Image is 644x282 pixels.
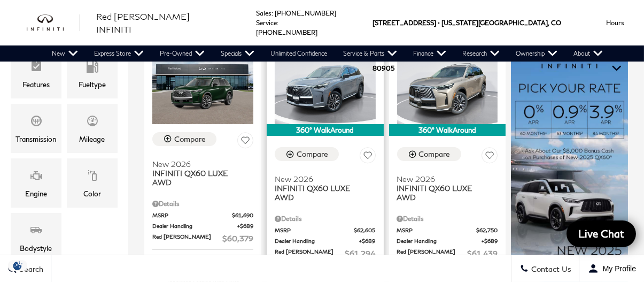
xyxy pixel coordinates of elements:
[30,112,43,133] span: Transmission
[267,124,384,136] div: 360° WalkAround
[397,248,498,259] a: Red [PERSON_NAME] $61,439
[16,133,57,145] div: Transmission
[389,124,506,136] div: 360° WalkAround
[397,48,498,124] img: 2026 INFINITI QX60 LUXE AWD
[275,248,345,259] span: Red [PERSON_NAME]
[83,188,101,200] div: Color
[360,237,376,245] span: $689
[599,264,636,273] span: My Profile
[360,147,376,167] button: Save Vehicle
[373,45,394,91] span: 80905
[11,213,61,262] div: BodystyleBodystyle
[17,264,43,273] span: Search
[67,49,118,98] div: FueltypeFueltype
[397,226,477,234] span: MSRP
[373,19,561,72] a: [STREET_ADDRESS] • [US_STATE][GEOGRAPHIC_DATA], CO 80905
[482,237,498,245] span: $689
[152,199,253,209] div: Pricing Details - INFINITI QX60 LUXE AWD
[86,45,152,62] a: Express Store
[152,222,237,230] span: Dealer Handling
[482,147,498,167] button: Save Vehicle
[44,45,611,62] nav: Main Navigation
[30,57,43,79] span: Features
[152,233,222,244] span: Red [PERSON_NAME]
[397,237,482,245] span: Dealer Handling
[275,184,368,202] span: INFINITI QX60 LUXE AWD
[5,260,30,271] img: Opt-Out Icon
[467,248,498,259] span: $61,439
[271,9,273,17] span: :
[11,49,61,98] div: FeaturesFeatures
[262,45,335,62] a: Unlimited Confidence
[27,14,80,32] img: INFINITI
[297,149,328,159] div: Compare
[277,19,278,27] span: :
[508,45,565,62] a: Ownership
[96,10,224,36] a: Red [PERSON_NAME] INFINITI
[397,226,498,234] a: MSRP $62,750
[213,45,262,62] a: Specials
[256,19,277,27] span: Service
[152,211,232,219] span: MSRP
[275,48,376,124] img: 2026 INFINITI QX60 LUXE AWD
[86,57,99,79] span: Fueltype
[275,214,376,224] div: Pricing Details - INFINITI QX60 LUXE AWD
[80,133,105,145] div: Mileage
[152,45,213,62] a: Pre-Owned
[152,211,253,219] a: MSRP $61,690
[397,237,498,245] a: Dealer Handling $689
[275,226,376,234] a: MSRP $62,605
[275,237,376,245] a: Dealer Handling $689
[345,248,376,259] span: $61,294
[222,233,253,244] span: $60,379
[256,28,317,36] a: [PHONE_NUMBER]
[397,147,461,161] button: Compare Vehicle
[275,248,376,259] a: Red [PERSON_NAME] $61,294
[232,211,253,219] span: $61,690
[565,45,611,62] a: About
[237,132,253,152] button: Save Vehicle
[152,159,245,169] span: New 2026
[30,166,43,188] span: Engine
[335,45,405,62] a: Service & Parts
[79,79,106,90] div: Fueltype
[275,167,376,202] a: New 2026INFINITI QX60 LUXE AWD
[152,132,216,146] button: Compare Vehicle
[580,255,644,282] button: Open user profile menu
[397,184,490,202] span: INFINITI QX60 LUXE AWD
[11,158,61,208] div: EngineEngine
[256,9,271,17] span: Sales
[20,242,52,254] div: Bodystyle
[152,233,253,244] a: Red [PERSON_NAME] $60,379
[405,45,454,62] a: Finance
[397,214,498,224] div: Pricing Details - INFINITI QX60 LUXE AWD
[397,174,490,184] span: New 2026
[25,188,47,200] div: Engine
[30,221,43,242] span: Bodystyle
[152,222,253,230] a: Dealer Handling $689
[275,9,336,17] a: [PHONE_NUMBER]
[86,112,99,133] span: Mileage
[275,237,360,245] span: Dealer Handling
[174,134,206,144] div: Compare
[67,158,118,208] div: ColorColor
[152,153,253,187] a: New 2026INFINITI QX60 LUXE AWD
[397,167,498,202] a: New 2026INFINITI QX60 LUXE AWD
[11,104,61,153] div: TransmissionTransmission
[529,264,571,273] span: Contact Us
[476,226,498,234] span: $62,750
[152,169,245,187] span: INFINITI QX60 LUXE AWD
[397,248,468,259] span: Red [PERSON_NAME]
[27,14,80,32] a: infiniti
[96,11,190,34] span: Red [PERSON_NAME] INFINITI
[275,226,354,234] span: MSRP
[5,260,30,271] section: Click to Open Cookie Consent Modal
[86,166,99,188] span: Color
[573,227,630,240] span: Live Chat
[237,222,253,230] span: $689
[44,45,86,62] a: New
[567,220,636,247] a: Live Chat
[275,174,368,184] span: New 2026
[354,226,376,234] span: $62,605
[67,104,118,153] div: MileageMileage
